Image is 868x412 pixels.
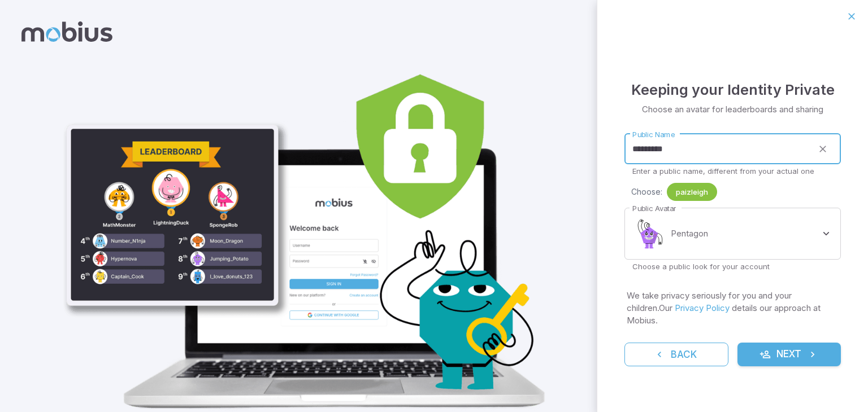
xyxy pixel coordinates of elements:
label: Public Avatar [632,203,676,214]
button: clear [813,139,833,159]
p: Enter a public name, different from your actual one [632,166,833,176]
h4: Keeping your Identity Private [631,78,835,101]
p: Choose a public look for your account [632,261,833,271]
img: pentagon.svg [632,217,666,251]
a: Privacy Policy [675,303,730,313]
span: paizleigh [667,186,717,198]
button: Back [624,343,728,366]
p: We take privacy seriously for you and your children. Our details our approach at Mobius. [627,290,839,327]
button: Next [737,343,841,366]
div: paizleigh [667,183,717,201]
label: Public Name [632,129,675,140]
p: Choose an avatar for leaderboards and sharing [642,103,823,116]
p: Pentagon [671,227,708,240]
div: Choose: [631,183,841,201]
